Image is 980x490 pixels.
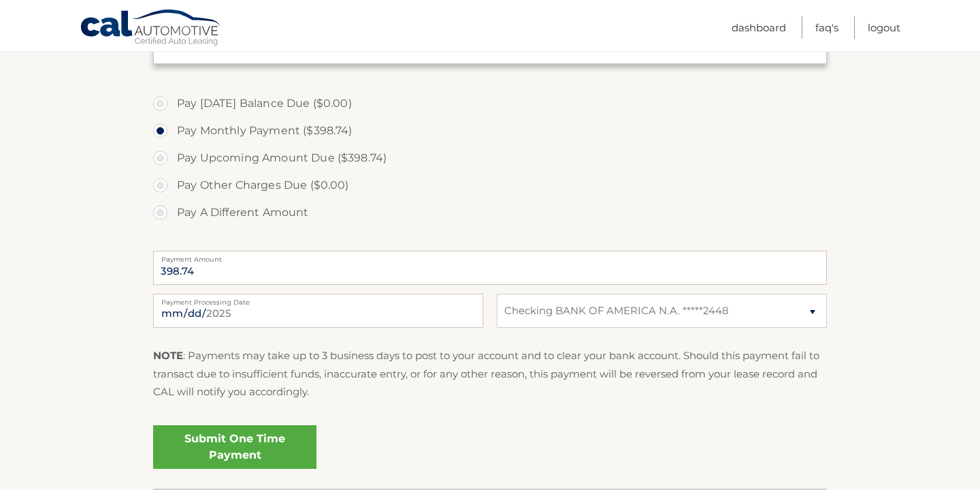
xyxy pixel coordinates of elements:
[153,199,827,226] label: Pay A Different Amount
[153,144,827,172] label: Pay Upcoming Amount Due ($398.74)
[153,349,183,362] strong: NOTE
[80,9,223,48] a: Cal Automotive
[153,294,483,328] input: Payment Date
[153,172,827,199] label: Pay Other Charges Due ($0.00)
[868,16,900,39] a: Logout
[153,294,483,305] label: Payment Processing Date
[153,251,827,262] label: Payment Amount
[153,90,827,117] label: Pay [DATE] Balance Due ($0.00)
[153,251,827,285] input: Payment Amount
[153,117,827,144] label: Pay Monthly Payment ($398.74)
[732,16,786,39] a: Dashboard
[153,425,316,469] a: Submit One Time Payment
[815,16,838,39] a: FAQ's
[153,347,827,401] p: : Payments may take up to 3 business days to post to your account and to clear your bank account....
